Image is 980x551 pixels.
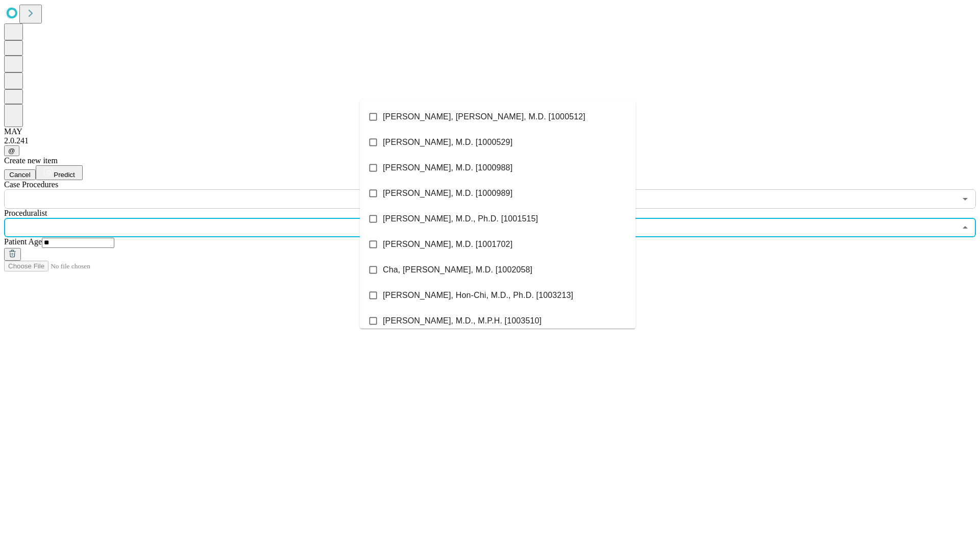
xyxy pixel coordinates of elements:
[383,264,532,276] span: Cha, [PERSON_NAME], M.D. [1002058]
[4,169,36,180] button: Cancel
[36,165,83,180] button: Predict
[4,209,47,217] span: Proceduralist
[383,111,585,123] span: [PERSON_NAME], [PERSON_NAME], M.D. [1000512]
[383,315,542,327] span: [PERSON_NAME], M.D., M.P.H. [1003510]
[4,156,58,165] span: Create new item
[4,180,58,189] span: Scheduled Procedure
[383,289,573,302] span: [PERSON_NAME], Hon-Chi, M.D., Ph.D. [1003213]
[4,136,976,145] div: 2.0.241
[4,127,976,136] div: MAY
[958,220,972,235] button: Close
[383,213,538,225] span: [PERSON_NAME], M.D., Ph.D. [1001515]
[54,171,75,179] span: Predict
[383,238,512,251] span: [PERSON_NAME], M.D. [1001702]
[8,147,15,155] span: @
[383,136,512,148] span: [PERSON_NAME], M.D. [1000529]
[4,237,42,246] span: Patient Age
[383,187,512,199] span: [PERSON_NAME], M.D. [1000989]
[383,162,512,174] span: [PERSON_NAME], M.D. [1000988]
[958,192,972,206] button: Open
[4,145,19,156] button: @
[9,171,31,179] span: Cancel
